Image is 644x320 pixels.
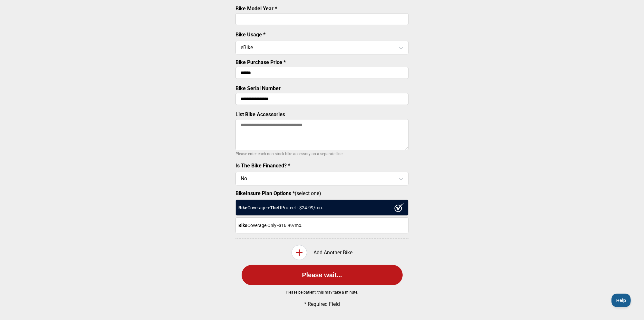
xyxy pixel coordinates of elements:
[226,290,419,295] p: Please be patient, this may take a minute.
[235,111,285,118] label: List Bike Accessories
[235,245,409,260] div: Add Another Bike
[242,265,403,285] button: Please wait...
[235,85,281,91] label: Bike Serial Number
[394,203,404,212] img: ux1sgP1Haf775SAghJI38DyDlYP+32lKFAAAAAElFTkSuQmCC
[235,32,265,38] label: Bike Usage *
[235,5,277,12] label: Bike Model Year *
[235,163,290,169] label: Is The Bike Financed? *
[270,205,281,210] strong: Theft
[235,190,409,196] label: (select one)
[235,59,286,65] label: Bike Purchase Price *
[235,217,409,233] div: Coverage Only - $16.99 /mo.
[611,294,631,307] iframe: Toggle Customer Support
[246,301,398,307] p: * Required Field
[235,150,409,158] p: Please enter each non-stock bike accessory on a separate line
[238,223,247,228] strong: Bike
[238,205,247,210] strong: Bike
[235,200,409,216] div: Coverage + Protect - $ 24.99 /mo.
[235,190,295,196] strong: BikeInsure Plan Options *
